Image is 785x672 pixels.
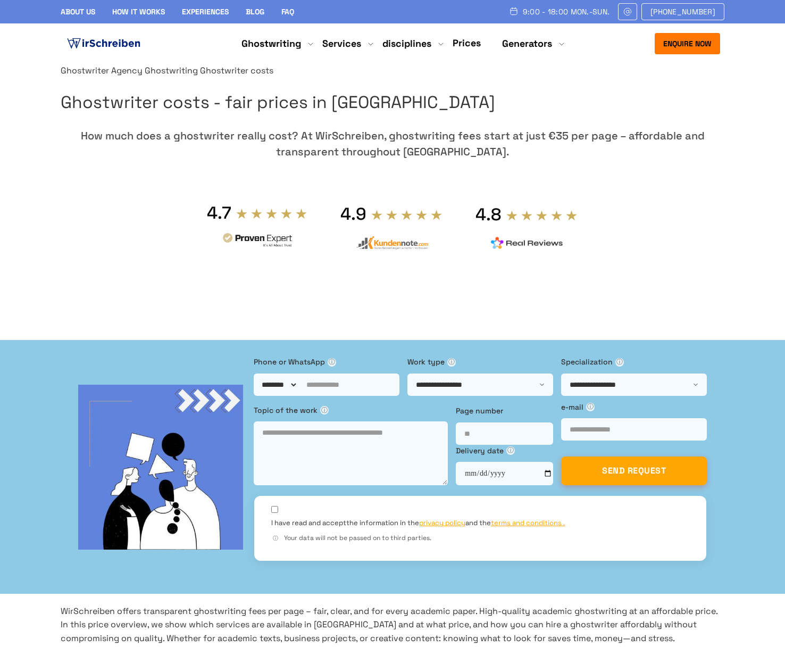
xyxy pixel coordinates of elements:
[465,518,491,527] font: and the
[456,446,504,455] font: Delivery date
[329,358,335,366] font: ⓘ
[200,65,273,76] font: Ghostwriter costs
[340,203,366,225] font: 4.9
[254,357,325,367] font: Phone or WhatsApp
[281,7,294,16] a: FAQ
[61,605,717,644] font: WirSchreiben offers transparent ghostwriting fees per page – fair, clear, and for every academic ...
[145,65,198,76] a: Ghostwriting
[273,535,278,542] font: ⓘ
[419,518,465,527] a: privacy policy
[382,37,431,49] font: disciplines
[284,534,431,542] font: Your data will not be passed on to third parties.
[382,37,431,50] a: disciplines
[448,358,455,366] font: ⓘ
[407,357,445,367] font: Work type
[587,402,594,411] font: ⓘ
[491,237,563,250] img: real reviews
[346,518,419,527] font: the information in the
[241,37,301,50] a: Ghostwriting
[271,518,346,527] font: I have read and accept
[491,518,565,527] a: terms and conditions .
[502,37,552,49] font: Generators
[561,457,707,485] button: SEND REQUEST
[241,37,301,49] font: Ghostwriting
[61,65,143,76] a: Ghostwriter Agency
[371,209,443,221] img: stars
[321,406,328,414] font: ⓘ
[182,7,229,16] a: Experiences
[641,3,724,20] a: [PHONE_NUMBER]
[506,210,578,221] img: stars
[236,208,308,219] img: stars
[561,402,583,412] font: e-mail
[81,129,705,159] font: How much does a ghostwriter really cost? At WirSchreiben, ghostwriting fees start at just €35 per...
[61,7,95,16] a: About Us
[456,406,503,416] font: Page number
[453,37,481,49] a: Prices
[356,236,428,250] img: customer rating
[616,358,623,366] font: ⓘ
[663,39,712,48] font: Enquire now
[650,7,715,16] font: [PHONE_NUMBER]
[61,92,495,113] font: Ghostwriter costs - fair prices in [GEOGRAPHIC_DATA]
[112,7,165,16] a: How it works
[509,7,519,15] img: Schedule
[475,204,502,225] font: 4.8
[507,446,514,454] font: ⓘ
[655,33,720,54] button: Enquire now
[602,465,666,476] font: SEND REQUEST
[207,202,231,223] font: 4.7
[246,7,264,16] a: Blog
[65,36,143,52] img: logo ghostwriter-austria
[322,37,361,50] a: Services
[254,405,318,415] font: Topic of the work
[322,37,361,49] font: Services
[78,385,243,550] img: bg
[623,7,632,16] img: E-mail
[561,357,613,367] font: Specialization
[523,7,609,16] font: 9:00 - 18:00 Mon.-Sun.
